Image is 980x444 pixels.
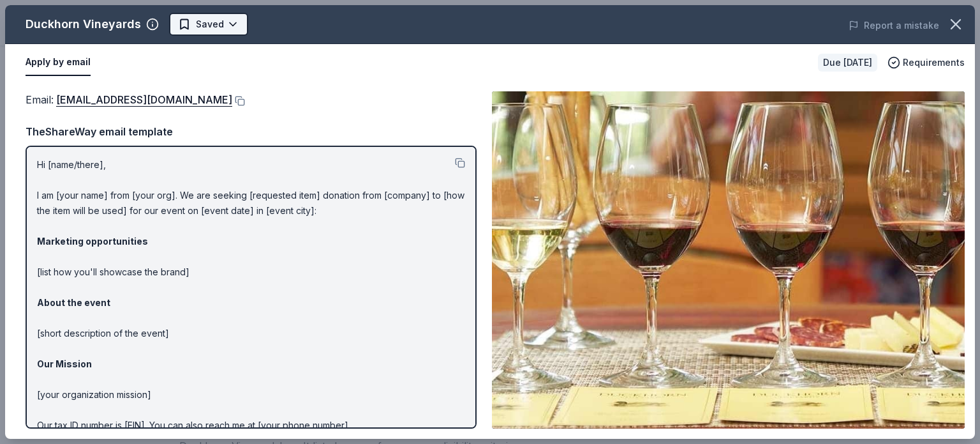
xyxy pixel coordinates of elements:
[196,17,224,32] span: Saved
[169,13,248,36] button: Saved
[26,93,232,106] span: Email :
[26,14,141,34] div: Duckhorn Vineyards
[818,54,877,72] div: Due [DATE]
[37,297,110,308] strong: About the event
[26,123,477,140] div: TheShareWay email template
[37,358,92,369] strong: Our Mission
[492,91,965,429] img: Image for Duckhorn Vineyards
[37,236,148,247] strong: Marketing opportunities
[26,49,91,76] button: Apply by email
[56,91,232,108] a: [EMAIL_ADDRESS][DOMAIN_NAME]
[887,55,965,70] button: Requirements
[849,18,939,33] button: Report a mistake
[903,55,965,70] span: Requirements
